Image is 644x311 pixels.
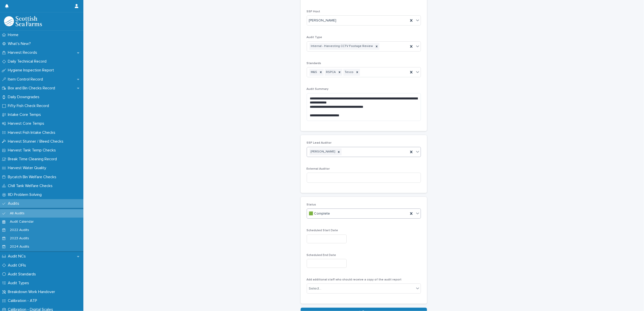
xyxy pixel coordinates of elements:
[309,43,374,50] div: Internal - Harvesting CCTV Footage Review
[6,50,41,55] p: Harvest Records
[6,184,57,188] p: Chill Tank Welfare Checks
[6,139,67,144] p: Harvest Stunner / Bleed Checks
[6,157,61,162] p: Break Time Cleaning Record
[6,77,47,82] p: Item Control Record
[6,201,23,206] p: Audits
[6,211,29,216] p: All Audits
[6,254,30,259] p: Audit NCs
[307,141,332,144] span: SSF Lead Auditor
[307,167,330,170] span: External Auditor
[6,148,60,153] p: Harvest Tank Temp Checks
[307,278,402,281] span: Add additional staff who should receive a copy of the audit report
[6,41,35,46] p: What's New?
[6,236,33,241] p: 2023 Audits
[307,10,320,13] span: SSF Host
[307,36,322,39] span: Audit Type
[6,263,30,268] p: Audit OFIs
[6,121,48,126] p: Harvest Core Temps
[6,272,40,277] p: Audit Standards
[6,166,50,170] p: Harvest Water Quality
[6,245,33,249] p: 2024 Audits
[307,254,336,257] span: Scheduled End Date
[6,175,60,179] p: Bycatch Bin Welfare Checks
[309,69,318,76] div: M&S
[6,192,46,197] p: 8D Problem Solving
[307,88,329,91] span: Audit Summary
[6,281,33,286] p: Audit Types
[6,59,51,64] p: Daily Technical Record
[325,69,337,76] div: RSPCA
[6,130,59,135] p: Harvest Fish Intake Checks
[4,16,42,26] img: mMrefqRFQpe26GRNOUkG
[6,33,22,37] p: Home
[309,286,322,291] div: Select...
[307,203,316,206] span: Status
[6,290,59,294] p: Breakdown Work Handover
[6,228,33,232] p: 2022 Audits
[307,62,321,65] span: Standards
[307,229,338,232] span: Scheduled Start Date
[6,95,43,99] p: Daily Downgrades
[6,86,59,91] p: Box and Bin Checks Record
[6,298,41,303] p: Calibration - ATP
[343,69,354,76] div: Tesco
[6,103,53,108] p: Fifty Fish Check Record
[309,18,337,23] span: [PERSON_NAME]
[309,211,330,216] span: 🟩 Complete
[6,220,38,224] p: Audit Calendar
[309,148,336,155] div: [PERSON_NAME]
[6,68,58,73] p: Hygiene Inspection Report
[6,112,45,117] p: Intake Core Temps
